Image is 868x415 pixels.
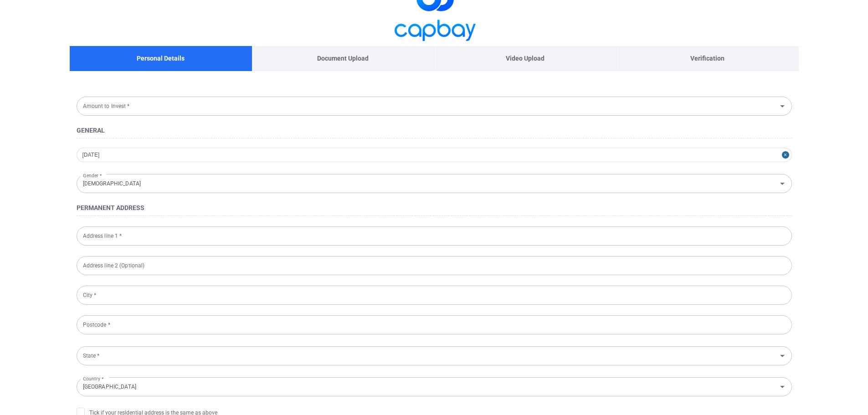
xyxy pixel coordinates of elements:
h4: Permanent Address [77,202,792,213]
label: Gender * [83,169,102,181]
button: Open [776,100,789,113]
input: Date Of Birth * [77,148,792,162]
button: Close [782,148,792,162]
p: Verification [690,53,724,63]
label: Country * [83,373,103,384]
button: Open [776,380,789,393]
p: Video Upload [506,53,544,63]
p: Personal Details [137,53,185,63]
button: Open [776,177,789,190]
button: Open [776,349,789,362]
h4: General [77,125,792,136]
p: Document Upload [317,53,369,63]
